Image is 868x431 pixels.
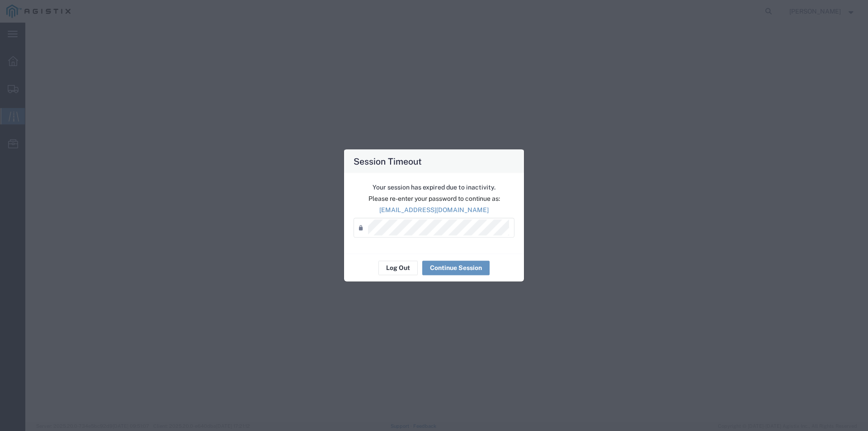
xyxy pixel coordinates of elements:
[422,260,490,275] button: Continue Session
[354,205,514,214] p: [EMAIL_ADDRESS][DOMAIN_NAME]
[354,154,422,167] h4: Session Timeout
[354,182,514,192] p: Your session has expired due to inactivity.
[354,194,514,203] p: Please re-enter your password to continue as:
[378,260,418,275] button: Log Out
